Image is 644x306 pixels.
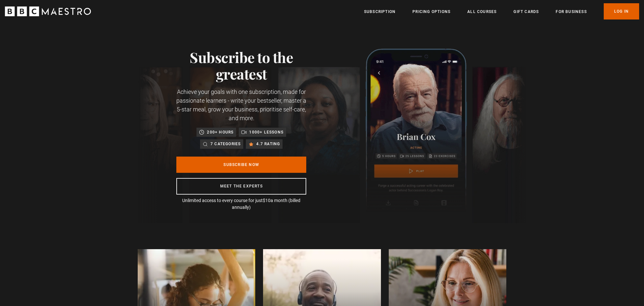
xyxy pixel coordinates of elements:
p: Achieve your goals with one subscription, made for passionate learners - write your bestseller, m... [176,87,306,122]
p: Unlimited access to every course for just a month (billed annually) [176,197,306,211]
a: Subscription [364,8,396,15]
p: 7 categories [210,141,241,147]
a: All Courses [467,8,497,15]
nav: Primary [364,3,639,19]
a: Gift Cards [513,8,539,15]
svg: BBC Maestro [5,6,91,16]
a: Pricing Options [412,8,450,15]
p: 1000+ lessons [249,129,284,135]
a: Log In [604,3,639,19]
p: 200+ hours [207,129,234,135]
p: 4.7 rating [256,141,280,147]
a: Meet the experts [176,178,306,195]
h1: Subscribe to the greatest [176,49,306,82]
a: For business [556,8,587,15]
a: Subscribe Now [176,157,306,173]
span: $10 [263,198,271,203]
